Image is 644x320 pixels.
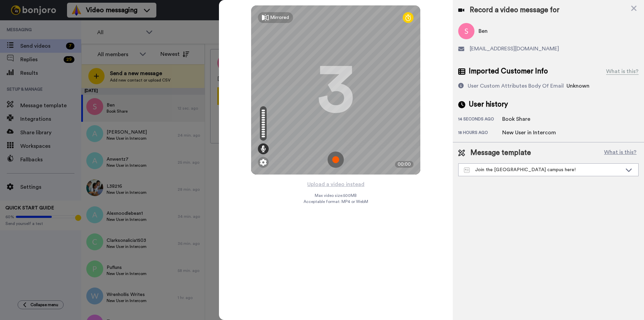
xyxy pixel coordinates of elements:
[304,199,368,204] span: Acceptable format: MP4 or WebM
[305,180,367,189] button: Upload a video instead
[469,99,508,110] span: User history
[468,82,564,90] div: User Custom Attributes Body Of Email
[469,66,548,76] span: Imported Customer Info
[470,148,531,158] span: Message template
[315,193,357,198] span: Max video size: 500 MB
[567,83,590,89] span: Unknown
[317,65,354,115] div: 3
[464,167,470,173] img: Message-temps.svg
[502,129,556,137] div: New User in Intercom
[458,130,502,137] div: 18 hours ago
[464,166,622,173] div: Join the [GEOGRAPHIC_DATA] campus here!
[458,116,502,123] div: 14 seconds ago
[470,45,559,53] span: [EMAIL_ADDRESS][DOMAIN_NAME]
[602,148,639,158] button: What is this?
[260,159,267,166] img: ic_gear.svg
[328,152,344,168] img: ic_record_start.svg
[502,115,536,123] div: Book Share
[606,67,639,75] div: What is this?
[395,161,414,168] div: 00:00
